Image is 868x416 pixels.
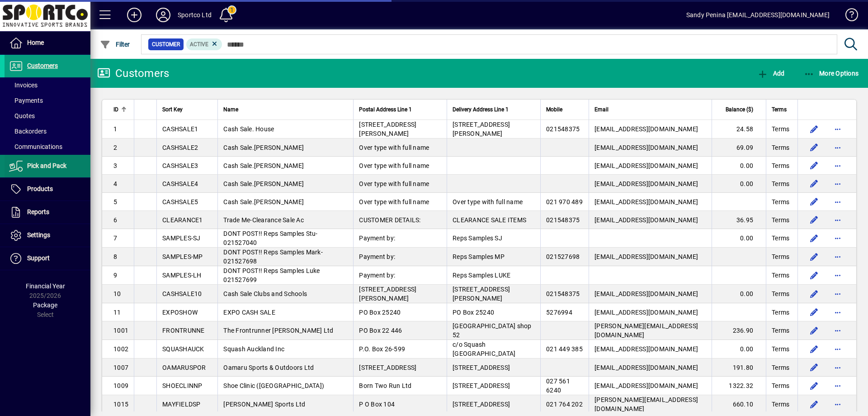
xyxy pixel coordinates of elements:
td: 236.90 [712,321,766,340]
button: More options [830,231,845,245]
button: More options [830,158,845,173]
span: [EMAIL_ADDRESS][DOMAIN_NAME] [594,144,698,151]
span: CASHSALE1 [162,125,198,133]
span: Reps Samples LUKE [453,272,510,279]
span: Pick and Pack [27,162,66,169]
span: [EMAIL_ADDRESS][DOMAIN_NAME] [594,180,698,187]
span: Payment by: [359,234,395,242]
span: Cash Sale.[PERSON_NAME] [223,162,304,169]
span: Home [27,39,44,46]
span: Mobile [546,105,562,115]
span: Cash Sale Clubs and Schools [223,290,307,297]
span: Terms [772,381,789,390]
span: P O Box 104 [359,401,395,408]
span: Cash Sale. House [223,125,274,133]
span: CASHSALE3 [162,162,198,169]
span: 5 [113,198,117,206]
span: [GEOGRAPHIC_DATA] shop 52 [453,322,532,339]
button: Profile [149,7,178,23]
button: Edit [807,305,821,320]
span: Email [594,105,609,115]
button: Edit [807,249,821,264]
span: [STREET_ADDRESS][PERSON_NAME] [453,121,510,137]
td: 0.00 [712,285,766,303]
span: Balance ($) [726,105,753,115]
button: More options [830,397,845,411]
span: FRONTRUNNE [162,327,205,334]
span: CASHSALE5 [162,198,198,206]
span: [EMAIL_ADDRESS][DOMAIN_NAME] [594,216,698,224]
span: Reps Samples SJ [453,234,502,242]
td: 1322.32 [712,377,766,395]
button: More options [830,360,845,375]
button: Edit [807,287,821,301]
span: 1002 [113,345,128,353]
span: [EMAIL_ADDRESS][DOMAIN_NAME] [594,198,698,206]
span: [EMAIL_ADDRESS][DOMAIN_NAME] [594,382,698,389]
span: 11 [113,309,121,316]
span: PO Box 22 446 [359,327,402,334]
span: Reports [27,208,49,215]
span: Payment by: [359,272,395,279]
button: Edit [807,231,821,245]
td: 0.00 [712,229,766,248]
span: Born Two Run Ltd [359,382,411,389]
span: [STREET_ADDRESS] [453,364,510,371]
a: Backorders [5,124,90,139]
span: 021548375 [546,216,580,224]
td: 24.58 [712,120,766,139]
a: Knowledge Base [839,2,857,31]
span: Squash Auckland Inc [223,345,284,353]
button: Edit [807,158,821,173]
span: [EMAIL_ADDRESS][DOMAIN_NAME] [594,290,698,297]
button: Edit [807,213,821,227]
td: 0.00 [712,175,766,193]
span: Cash Sale.[PERSON_NAME] [223,144,304,151]
span: Name [223,105,238,115]
span: 021 449 385 [546,345,583,353]
span: Settings [27,231,50,239]
span: Terms [772,161,789,170]
td: 191.80 [712,359,766,377]
span: DONT POST!! Reps Samples Stu-021527040 [223,230,317,246]
button: Edit [807,397,821,411]
div: ID [113,105,128,115]
a: Pick and Pack [5,155,90,177]
span: 2 [113,144,117,151]
span: Over type with full name [453,198,523,206]
button: More options [830,249,845,264]
span: 021 764 202 [546,401,583,408]
td: 660.10 [712,395,766,414]
div: Email [594,105,706,115]
td: 0.00 [712,340,766,359]
span: CASHSALE2 [162,144,198,151]
span: P.O. Box 26-599 [359,345,405,353]
span: Terms [772,143,789,152]
span: Terms [772,179,789,188]
span: 3 [113,162,117,169]
td: 69.09 [712,139,766,157]
div: Name [223,105,348,115]
span: 1007 [113,364,128,371]
span: Terms [772,308,789,317]
span: [EMAIL_ADDRESS][DOMAIN_NAME] [594,364,698,371]
span: 021 970 489 [546,198,583,206]
span: Terms [772,344,789,354]
button: Edit [807,323,821,338]
span: Over type with full name [359,144,429,151]
span: 5276994 [546,309,572,316]
span: Invoices [9,81,38,89]
span: Financial Year [26,282,65,290]
span: [EMAIL_ADDRESS][DOMAIN_NAME] [594,309,698,316]
span: Communications [9,143,62,150]
td: 36.95 [712,211,766,229]
span: Terms [772,124,789,134]
mat-chip: Activation Status: Active [186,38,222,50]
button: More options [830,195,845,209]
a: Support [5,247,90,270]
button: More options [830,342,845,356]
button: More options [830,140,845,155]
span: 027 561 6240 [546,378,570,394]
span: 9 [113,272,117,279]
span: Backorders [9,128,47,135]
